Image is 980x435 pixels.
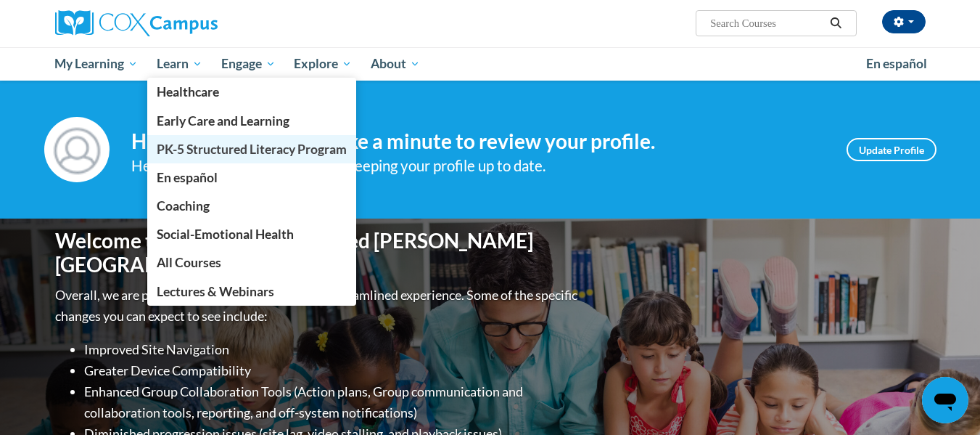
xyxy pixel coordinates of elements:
span: All Courses [157,255,221,270]
li: Improved Site Navigation [84,339,581,360]
a: En español [147,163,356,192]
span: En español [157,170,218,185]
span: Social-Emotional Health [157,227,294,242]
span: PK-5 Structured Literacy Program [157,142,347,157]
li: Enhanced Group Collaboration Tools (Action plans, Group communication and collaboration tools, re... [84,381,581,423]
a: En español [857,49,936,79]
input: Search Courses [709,15,825,32]
img: Cox Campus [55,10,218,36]
span: Early Care and Learning [157,113,289,129]
span: Lectures & Webinars [157,284,274,299]
a: About [361,47,429,81]
a: Explore [284,47,361,81]
li: Greater Device Compatibility [84,360,581,381]
iframe: Button to launch messaging window [922,377,968,423]
h4: Hi [PERSON_NAME]! Take a minute to review your profile. [131,129,825,154]
span: Engage [221,55,276,73]
a: Healthcare [147,78,356,106]
a: Engage [212,47,285,81]
p: Overall, we are proud to provide you with a more streamlined experience. Some of the specific cha... [55,285,581,327]
a: Coaching [147,192,356,220]
img: Profile Image [44,117,110,182]
button: Search [825,15,847,32]
div: Main menu [33,47,947,81]
a: Learn [147,47,212,81]
button: Account Settings [882,10,926,33]
span: Healthcare [157,84,219,99]
span: En español [866,56,927,71]
a: Cox Campus [55,10,331,36]
h1: Welcome to the new and improved [PERSON_NAME][GEOGRAPHIC_DATA] [55,229,581,277]
a: My Learning [46,47,148,81]
span: My Learning [54,55,138,73]
a: Lectures & Webinars [147,277,356,306]
div: Help improve your experience by keeping your profile up to date. [131,154,825,178]
a: All Courses [147,248,356,277]
a: Update Profile [847,138,936,161]
a: Early Care and Learning [147,107,356,135]
a: PK-5 Structured Literacy Program [147,135,356,163]
span: Explore [294,55,352,73]
span: Coaching [157,198,210,214]
a: Social-Emotional Health [147,220,356,248]
span: Learn [157,55,202,73]
span: About [371,55,420,73]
